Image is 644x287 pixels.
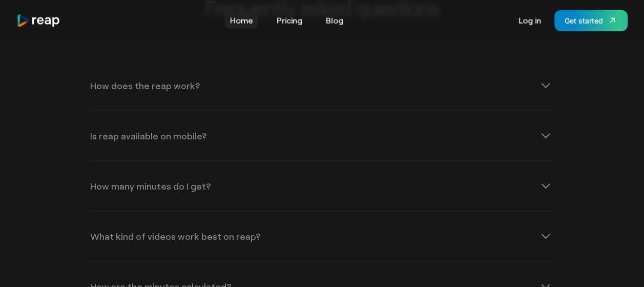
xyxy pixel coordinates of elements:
div: How does the reap work? [90,81,200,90]
a: Log in [513,12,546,29]
div: Is reap available on mobile? [90,131,206,140]
div: Get started [565,15,603,26]
div: What kind of videos work best on reap? [90,232,260,241]
a: Get started [554,10,628,31]
a: home [16,14,60,28]
div: How many minutes do I get? [90,181,211,191]
a: Pricing [272,12,307,29]
a: Blog [321,12,348,29]
a: Home [225,12,258,29]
